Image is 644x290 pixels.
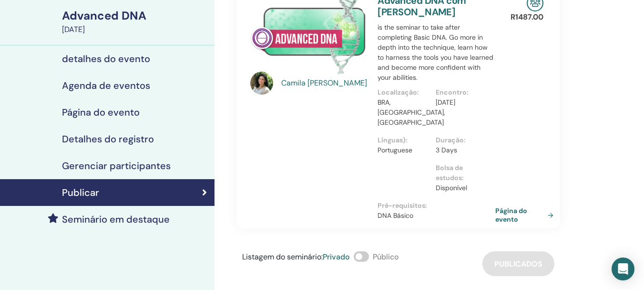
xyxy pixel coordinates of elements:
h4: detalhes do evento [62,53,150,64]
p: is the seminar to take after completing Basic DNA. Go more in depth into the technique, learn how... [378,22,493,83]
span: Privado [323,252,350,262]
p: Bolsa de estudos : [436,163,488,183]
h4: Gerenciar participantes [62,160,171,172]
p: Línguas) : [378,135,430,145]
div: [DATE] [62,24,209,35]
p: Localização : [378,87,430,97]
p: Encontro : [436,87,488,97]
div: Advanced DNA [62,8,209,24]
p: Portuguese [378,145,430,155]
p: 3 Days [436,145,488,155]
p: R 1487.00 [511,11,543,23]
p: DNA Básico [378,211,493,221]
span: Público [373,252,399,262]
h4: Publicar [62,187,99,198]
h4: Seminário em destaque [62,214,170,225]
h4: Página do evento [62,107,140,118]
p: [DATE] [436,97,488,107]
a: Advanced DNA[DATE] [56,8,215,35]
h4: Agenda de eventos [62,80,150,91]
p: Duração : [436,135,488,145]
a: Página do evento [495,206,557,224]
a: Camila [PERSON_NAME] [281,77,368,89]
p: Disponível [436,183,488,193]
img: default.jpg [250,72,273,95]
p: Pré-requisitos : [378,201,493,211]
span: Listagem do seminário : [242,252,323,262]
p: BRA, [GEOGRAPHIC_DATA], [GEOGRAPHIC_DATA] [378,97,430,128]
div: Open Intercom Messenger [612,258,634,280]
h4: Detalhes do registro [62,133,154,145]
